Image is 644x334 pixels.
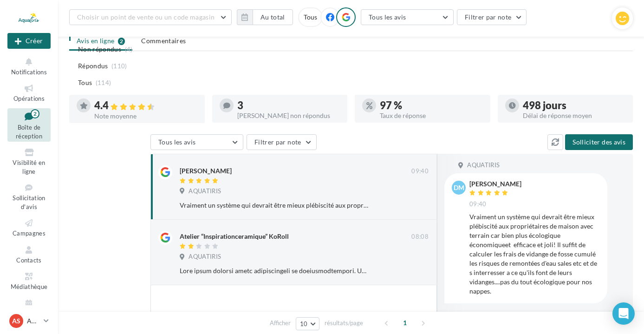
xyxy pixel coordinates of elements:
div: [PERSON_NAME] non répondus [237,112,340,119]
span: Tous les avis [158,138,196,146]
a: Calendrier [7,296,51,319]
button: Notifications [7,55,51,78]
span: 08:08 [411,233,429,241]
div: [PERSON_NAME] [180,166,232,176]
span: 09:40 [411,167,429,176]
span: Afficher [270,319,291,327]
span: Répondus [78,61,108,71]
span: dm [454,183,464,192]
a: Campagnes [7,216,51,239]
span: Tous les avis [369,13,406,21]
span: Opérations [13,95,45,102]
div: Taux de réponse [380,112,483,119]
span: Sollicitation d'avis [13,194,45,210]
span: AQUATIRIS [189,253,221,261]
div: 498 jours [523,100,626,111]
span: Commentaires [141,36,186,46]
span: Contacts [16,256,42,264]
span: Campagnes [13,229,46,237]
button: Filtrer par note [247,134,317,150]
span: (4) [125,46,133,53]
div: 97 % [380,100,483,111]
a: Opérations [7,81,51,104]
div: Note moyenne [94,113,197,119]
a: Visibilité en ligne [7,145,51,177]
button: Tous les avis [150,134,243,150]
button: Au total [253,9,293,25]
a: Sollicitation d'avis [7,181,51,212]
span: Non répondus [78,45,121,54]
button: Au total [237,9,293,25]
span: 10 [300,320,308,327]
div: Nouvelle campagne [7,33,51,49]
div: Vraiment un système qui devrait être mieux plébiscité aux propriétaires de maison avec terrain ca... [469,212,600,296]
a: Contacts [7,243,51,266]
div: 3 [237,100,340,111]
a: AS AQUATIRIS Siège [7,312,51,330]
div: Vraiment un système qui devrait être mieux plébiscité aux propriétaires de maison avec terrain ca... [180,201,368,210]
span: AS [12,316,20,326]
span: Boîte de réception [16,124,42,140]
span: 1 [397,315,412,330]
button: Filtrer par note [457,9,527,25]
button: Tous les avis [361,9,454,25]
div: Délai de réponse moyen [523,112,626,119]
button: Créer [7,33,51,49]
div: [PERSON_NAME] [469,181,521,187]
div: 2 [31,109,39,118]
span: résultats/page [325,319,363,327]
span: AQUATIRIS [467,161,500,170]
div: 4.4 [94,100,197,111]
span: Tous [78,78,92,87]
button: Solliciter des avis [565,134,633,150]
a: Boîte de réception2 [7,108,51,142]
span: Médiathèque [11,283,48,290]
button: 10 [296,317,319,330]
span: (110) [111,62,127,70]
div: Atelier “Inspirationceramique” KoRoll [180,232,289,241]
span: 09:40 [469,200,487,209]
div: Tous [298,7,323,27]
a: Médiathèque [7,269,51,292]
span: Choisir un point de vente ou un code magasin [77,13,215,21]
p: AQUATIRIS Siège [27,316,40,326]
div: Lore ipsum dolorsi ametc adipiscingeli se doeiusmodtempori. Ut laboreetdo, M. Aliquaeni, a min ve... [180,266,368,275]
span: Visibilité en ligne [13,159,45,175]
button: Choisir un point de vente ou un code magasin [69,9,232,25]
div: Open Intercom Messenger [612,302,635,325]
span: Notifications [11,68,47,76]
span: (114) [96,79,111,86]
span: AQUATIRIS [189,187,221,196]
